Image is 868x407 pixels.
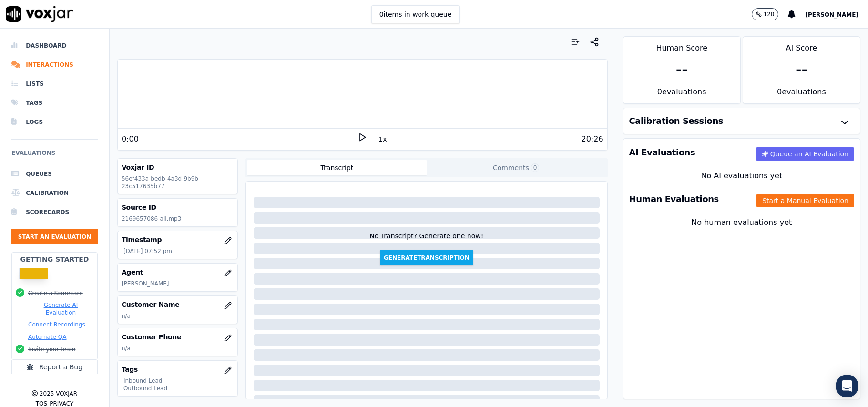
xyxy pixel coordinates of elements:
[581,133,603,145] div: 20:26
[369,231,483,250] div: No Transcript? Generate one now!
[28,333,66,341] button: Automate QA
[11,74,98,93] a: Lists
[11,164,98,183] a: Queues
[756,147,854,161] button: Queue an AI Evaluation
[756,194,854,207] button: Start a Manual Evaluation
[531,163,540,172] span: 0
[805,9,868,20] button: [PERSON_NAME]
[122,365,234,374] h3: Tags
[631,170,852,182] div: No AI evaluations yet
[623,86,740,103] div: 0 evaluation s
[122,235,234,244] h3: Timestamp
[28,301,93,316] button: Generate AI Evaluation
[629,148,695,157] h3: AI Evaluations
[380,250,473,265] button: GenerateTranscription
[40,390,77,397] p: 2025 Voxjar
[11,183,98,203] a: Calibration
[123,377,234,385] p: Inbound Lead
[764,10,775,18] p: 120
[11,55,98,74] a: Interactions
[122,332,234,342] h3: Customer Phone
[743,86,860,103] div: 0 evaluation s
[122,267,234,277] h3: Agent
[28,289,83,297] button: Create a Scorecard
[743,37,860,54] div: AI Score
[377,132,388,146] button: 1x
[122,133,139,145] div: 0:00
[20,254,89,264] h2: Getting Started
[631,217,852,251] div: No human evaluations yet
[122,163,234,172] h3: Voxjar ID
[629,195,719,203] h3: Human Evaluations
[11,229,98,244] button: Start an Evaluation
[123,247,234,255] p: [DATE] 07:52 pm
[629,117,724,125] h3: Calibration Sessions
[122,280,234,287] p: [PERSON_NAME]
[28,321,85,328] button: Connect Recordings
[28,346,75,353] button: Invite your team
[676,61,688,79] div: --
[11,203,98,222] a: Scorecards
[247,160,427,175] button: Transcript
[122,175,234,190] p: 56ef433a-bedb-4a3d-9b9b-23c517635b77
[123,385,234,392] p: Outbound Lead
[11,36,98,55] a: Dashboard
[427,160,606,175] button: Comments
[752,8,779,20] button: 120
[623,37,740,54] div: Human Score
[122,300,234,309] h3: Customer Name
[11,360,98,374] button: Report a Bug
[796,61,807,79] div: --
[752,8,788,20] button: 120
[805,11,858,18] span: [PERSON_NAME]
[11,147,98,164] h6: Evaluations
[122,345,234,352] p: n/a
[371,5,460,23] button: 0items in work queue
[122,215,234,223] p: 2169657086-all.mp3
[11,93,98,112] a: Tags
[6,6,73,22] img: voxjar logo
[122,203,234,212] h3: Source ID
[836,375,858,397] div: Open Intercom Messenger
[122,312,234,320] p: n/a
[11,112,98,132] a: Logs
